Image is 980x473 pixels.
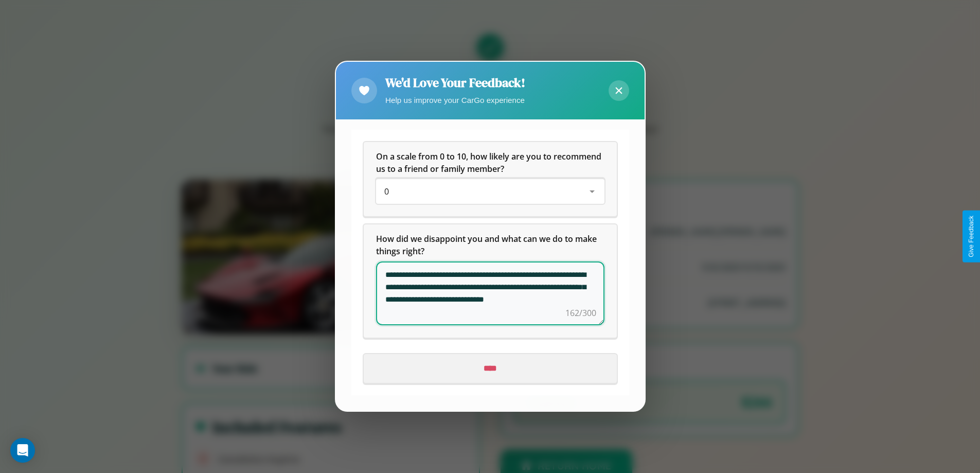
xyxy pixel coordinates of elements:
[376,234,599,257] span: How did we disappoint you and what can we do to make things right?
[364,143,617,217] div: On a scale from 0 to 10, how likely are you to recommend us to a friend or family member?
[385,74,525,91] h2: We'd Love Your Feedback!
[384,186,389,198] span: 0
[968,216,975,257] div: Give Feedback
[385,93,525,107] p: Help us improve your CarGo experience
[376,151,603,175] span: On a scale from 0 to 10, how likely are you to recommend us to a friend or family member?
[376,151,604,176] h5: On a scale from 0 to 10, how likely are you to recommend us to a friend or family member?
[10,438,35,463] div: Open Intercom Messenger
[376,180,604,204] div: On a scale from 0 to 10, how likely are you to recommend us to a friend or family member?
[565,307,596,320] div: 162/300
